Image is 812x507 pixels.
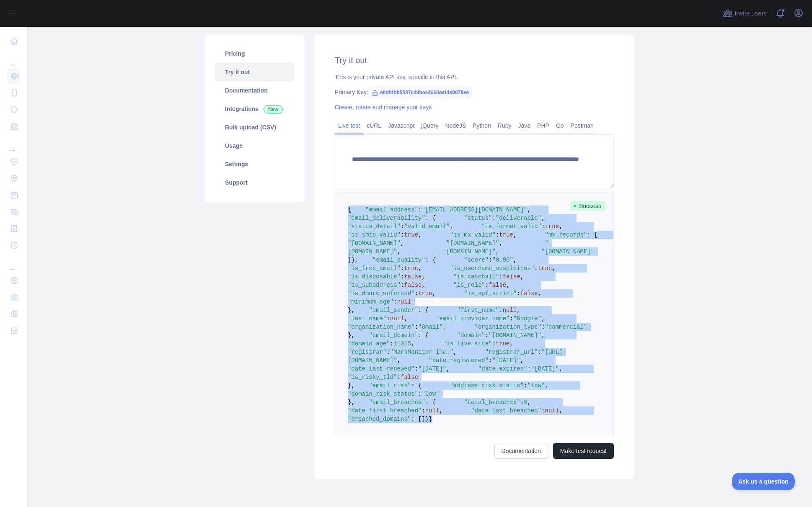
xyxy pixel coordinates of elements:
[510,315,513,322] span: :
[541,248,594,255] span: "[DOMAIN_NAME]"
[443,340,492,347] span: "is_live_site"
[404,273,422,280] span: false
[397,357,401,364] span: ,
[215,173,295,192] a: Support
[439,407,442,414] span: ,
[559,223,562,230] span: ,
[348,307,355,314] span: },
[436,315,509,322] span: "email_provider_name"
[348,399,355,406] span: },
[348,240,401,247] span: "[DOMAIN_NAME]"
[496,232,499,238] span: :
[494,443,548,459] a: Documentation
[478,365,528,372] span: "date_expires"
[510,340,513,347] span: ,
[541,315,545,322] span: ,
[348,324,415,330] span: "organization_name"
[732,473,795,490] iframe: Toggle Customer Support
[215,81,295,100] a: Documentation
[559,407,562,414] span: ,
[393,299,397,305] span: :
[450,265,535,272] span: "is_username_suspicious"
[348,340,390,347] span: "domain_age"
[368,86,472,99] span: e8dbfbb5587c48bea4660eafde0078ee
[335,73,614,81] div: This is your private API key, specific to this API.
[411,340,414,347] span: ,
[528,206,531,213] span: ,
[534,119,553,132] a: PHP
[348,391,418,397] span: "domain_risk_status"
[335,119,363,132] a: Live test
[453,282,485,288] span: "is_role"
[348,232,401,238] span: "is_smtp_valid"
[401,240,404,247] span: ,
[401,232,404,238] span: :
[215,63,295,81] a: Try it out
[404,265,418,272] span: true
[513,232,517,238] span: ,
[335,88,614,96] div: Primary Key:
[492,215,496,221] span: :
[348,416,411,422] span: "breached_domains"
[348,215,425,221] span: "email_deliverability"
[7,255,20,271] div: ...
[390,315,404,322] span: null
[524,382,527,389] span: :
[496,248,499,255] span: ,
[464,215,492,221] span: "status"
[404,282,422,288] span: false
[404,315,407,322] span: ,
[429,416,432,422] span: }
[450,382,524,389] span: "address_risk_status"
[401,282,404,288] span: :
[524,399,527,406] span: 0
[474,324,541,330] span: "organization_type"
[492,257,513,263] span: "0.95"
[401,273,404,280] span: :
[215,118,295,136] a: Bulk upload (CSV)
[494,119,515,132] a: Ruby
[541,223,545,230] span: :
[393,340,411,347] span: 11015
[515,119,534,132] a: Java
[422,391,439,397] span: "low"
[348,382,355,389] span: },
[538,290,541,297] span: ,
[348,282,401,288] span: "is_subaddress"
[411,416,425,422] span: : []
[386,349,390,355] span: :
[397,374,401,381] span: :
[418,206,422,213] span: :
[485,332,489,339] span: :
[418,232,422,238] span: ,
[517,307,520,314] span: ,
[397,248,401,255] span: ,
[541,324,545,330] span: :
[552,265,555,272] span: ,
[404,232,418,238] span: true
[215,136,295,155] a: Usage
[513,315,541,322] span: "Google"
[446,365,450,372] span: ,
[443,248,496,255] span: "[DOMAIN_NAME]"
[369,382,411,389] span: "email_risk"
[7,136,20,152] div: ...
[348,332,355,339] span: },
[567,119,597,132] a: Postman
[348,265,401,272] span: "is_free_email"
[545,407,559,414] span: null
[418,119,442,132] a: jQuery
[489,332,541,339] span: "[DOMAIN_NAME]"
[553,443,614,459] button: Make test request
[418,332,429,339] span: : {
[215,155,295,173] a: Settings
[348,299,393,305] span: "minimum_age"
[506,282,509,288] span: ,
[531,365,559,372] span: "[DATE]"
[489,282,506,288] span: false
[215,100,295,118] a: Integrations New
[7,50,20,67] div: ...
[372,257,425,263] span: "email_quality"
[411,382,422,389] span: : {
[541,215,545,221] span: ,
